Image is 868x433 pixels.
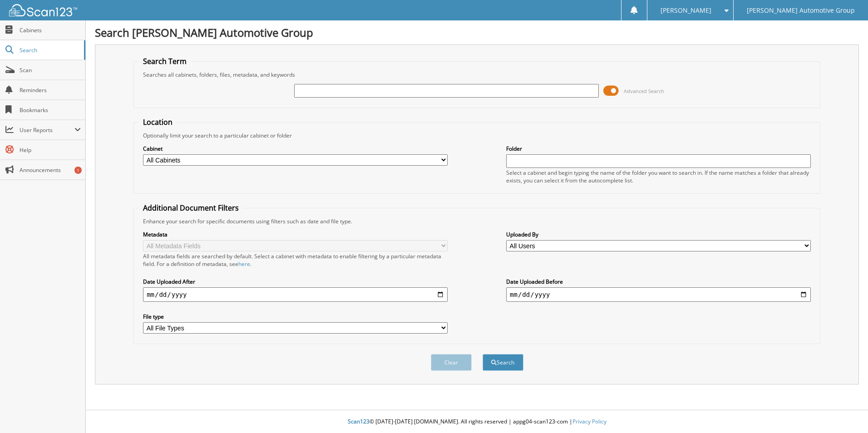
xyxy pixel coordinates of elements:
[143,231,448,238] label: Metadata
[506,287,811,302] input: end
[138,217,815,225] div: Enhance your search for specific documents using filters such as date and file type.
[238,260,250,268] a: here
[483,354,523,371] button: Search
[138,117,177,127] legend: Location
[138,132,815,139] div: Optionally limit your search to a particular cabinet or folder
[20,166,81,174] span: Announcements
[624,88,664,94] span: Advanced Search
[86,411,868,433] div: © [DATE]-[DATE] [DOMAIN_NAME]. All rights reserved | appg04-scan123-com |
[74,167,82,174] div: 1
[138,203,243,213] legend: Additional Document Filters
[661,8,711,13] span: [PERSON_NAME]
[20,106,81,114] span: Bookmarks
[506,278,811,285] label: Date Uploaded Before
[20,146,81,154] span: Help
[20,46,79,54] span: Search
[20,126,74,134] span: User Reports
[20,66,81,74] span: Scan
[143,313,448,320] label: File type
[506,169,811,184] div: Select a cabinet and begin typing the name of the folder you want to search in. If the name match...
[506,231,811,238] label: Uploaded By
[431,354,472,371] button: Clear
[95,25,859,40] h1: Search [PERSON_NAME] Automotive Group
[20,26,81,34] span: Cabinets
[348,418,370,425] span: Scan123
[572,418,607,425] a: Privacy Policy
[143,252,448,268] div: All metadata fields are searched by default. Select a cabinet with metadata to enable filtering b...
[747,8,855,13] span: [PERSON_NAME] Automotive Group
[143,287,448,302] input: start
[143,278,448,285] label: Date Uploaded After
[143,145,448,153] label: Cabinet
[20,86,81,94] span: Reminders
[506,145,811,153] label: Folder
[9,4,77,16] img: scan123-logo-white.svg
[138,71,815,79] div: Searches all cabinets, folders, files, metadata, and keywords
[138,56,191,66] legend: Search Term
